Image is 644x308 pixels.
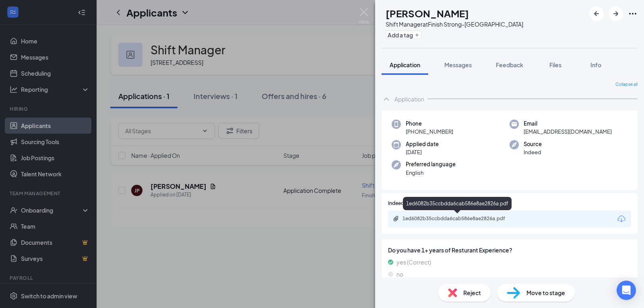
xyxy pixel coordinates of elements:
[617,214,626,224] svg: Download
[396,270,403,279] span: no
[463,288,481,297] span: Reject
[590,61,601,68] span: Info
[388,246,631,254] span: Do you have 1+ years of Resturant Experience?
[415,33,419,37] svg: Plus
[388,200,423,207] span: Indeed Resume
[390,61,420,68] span: Application
[406,128,453,136] span: [PHONE_NUMBER]
[406,169,456,177] span: English
[406,148,439,156] span: [DATE]
[386,6,469,20] h1: [PERSON_NAME]
[524,140,542,148] span: Source
[386,20,523,28] div: Shift Manager at Finish Strong-[GEOGRAPHIC_DATA]
[406,120,453,128] span: Phone
[382,94,391,104] svg: ChevronUp
[496,61,523,68] span: Feedback
[615,81,638,88] span: Collapse all
[386,31,421,39] button: PlusAdd a tag
[394,95,424,103] div: Application
[526,288,565,297] span: Move to stage
[403,197,512,210] div: 1ed6082b35ccbdda6cab586e8ae2826a.pdf
[393,215,523,223] a: Paperclip1ed6082b35ccbdda6cab586e8ae2826a.pdf
[524,120,612,128] span: Email
[592,9,601,19] svg: ArrowLeftNew
[402,215,515,222] div: 1ed6082b35ccbdda6cab586e8ae2826a.pdf
[549,61,561,68] span: Files
[393,215,399,222] svg: Paperclip
[524,148,542,156] span: Indeed
[406,140,439,148] span: Applied date
[406,160,456,168] span: Preferred language
[589,6,604,21] button: ArrowLeftNew
[396,258,431,267] span: yes (Correct)
[617,281,636,300] div: Open Intercom Messenger
[609,6,623,21] button: ArrowRight
[444,61,472,68] span: Messages
[611,9,621,19] svg: ArrowRight
[524,128,612,136] span: [EMAIL_ADDRESS][DOMAIN_NAME]
[628,9,638,19] svg: Ellipses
